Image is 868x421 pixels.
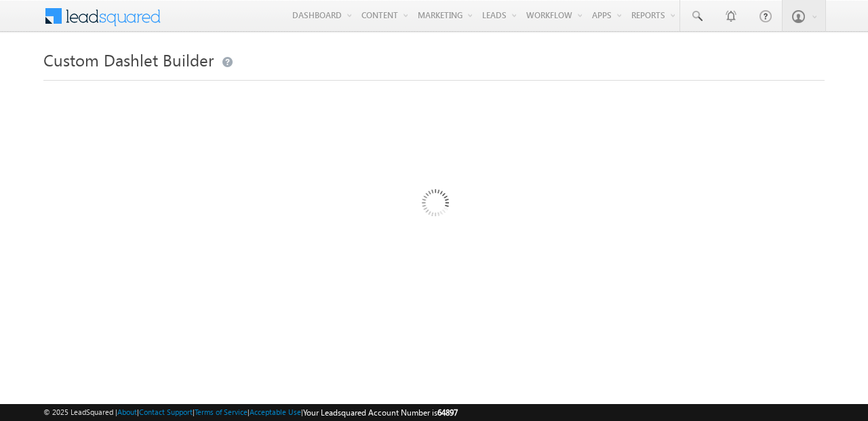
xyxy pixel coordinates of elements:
[250,407,301,416] a: Acceptable Use
[117,407,137,416] a: About
[43,49,214,71] span: Custom Dashlet Builder
[43,406,458,419] span: © 2025 LeadSquared | | | | |
[195,407,248,416] a: Terms of Service
[437,407,458,418] span: 64897
[303,407,458,418] span: Your Leadsquared Account Number is
[364,135,505,275] img: Loading...
[139,407,193,416] a: Contact Support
